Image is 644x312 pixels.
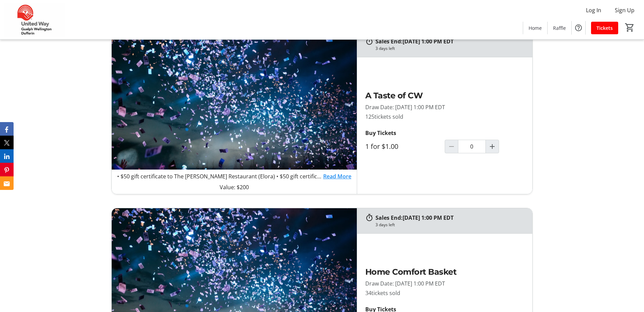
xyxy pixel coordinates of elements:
a: Home [523,22,547,34]
a: Tickets [591,22,618,34]
span: Home [529,24,542,32]
h2: A Taste of CW [365,90,524,102]
p: • $50 gift certificate to The [PERSON_NAME] Restaurant (Elora) • $50 gift certificate to Elora Br... [117,172,323,180]
span: Tickets [596,24,613,32]
button: Log In [581,5,607,16]
span: Sales End: [375,38,403,45]
span: [DATE] 1:00 PM EDT [403,214,454,221]
p: 34 tickets sold [365,289,524,297]
span: Sales End: [375,214,403,221]
span: Sign Up [615,6,634,14]
img: A Taste of CW [112,32,357,170]
img: United Way Guelph Wellington Dufferin's Logo [4,3,65,37]
strong: Buy Tickets [365,129,396,137]
p: Value: $200 [117,183,351,191]
span: Raffle [553,24,566,32]
button: Sign Up [609,5,640,16]
p: Draw Date: [DATE] 1:00 PM EDT [365,279,524,288]
p: Draw Date: [DATE] 1:00 PM EDT [365,103,524,111]
button: Increment by one [486,140,499,153]
a: Raffle [548,22,571,34]
button: Cart [624,21,636,34]
button: Help [572,21,585,35]
div: 3 days left [375,45,395,52]
a: Read More [323,172,351,180]
p: 125 tickets sold [365,113,524,121]
div: 3 days left [375,222,395,228]
h2: Home Comfort Basket [365,266,524,278]
span: Log In [586,6,601,14]
label: 1 for $1.00 [365,142,398,151]
span: [DATE] 1:00 PM EDT [403,38,454,45]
